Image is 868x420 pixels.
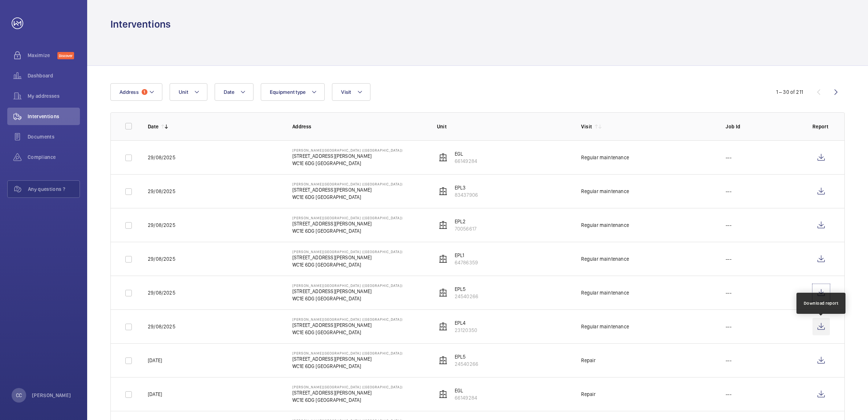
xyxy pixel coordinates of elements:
[455,252,478,259] p: EPL1
[726,323,731,330] p: ---
[455,150,477,157] p: EGL
[57,52,74,59] span: Discover
[455,360,478,368] p: 24540266
[16,392,22,399] p: CC
[292,317,403,321] p: [PERSON_NAME][GEOGRAPHIC_DATA] ([GEOGRAPHIC_DATA])
[270,89,306,95] span: Equipment type
[455,327,477,334] p: 23120350
[148,323,175,330] p: 29/08/2025
[581,255,629,263] div: Regular maintenance
[292,148,403,152] p: [PERSON_NAME][GEOGRAPHIC_DATA] ([GEOGRAPHIC_DATA])
[726,123,801,130] p: Job Id
[292,385,403,389] p: [PERSON_NAME][GEOGRAPHIC_DATA] ([GEOGRAPHIC_DATA])
[292,389,403,396] p: [STREET_ADDRESS][PERSON_NAME]
[455,157,477,165] p: 66149284
[261,83,325,101] button: Equipment type
[581,123,592,130] p: Visit
[148,188,175,195] p: 29/08/2025
[581,221,629,229] div: Regular maintenance
[292,249,403,254] p: [PERSON_NAME][GEOGRAPHIC_DATA] ([GEOGRAPHIC_DATA])
[437,123,570,130] p: Unit
[455,353,478,360] p: EPL5
[148,391,162,398] p: [DATE]
[581,323,629,330] div: Regular maintenance
[292,186,403,193] p: [STREET_ADDRESS][PERSON_NAME]
[292,160,403,167] p: WC1E 6DG [GEOGRAPHIC_DATA]
[455,319,477,327] p: EPL4
[292,220,403,227] p: [STREET_ADDRESS][PERSON_NAME]
[292,283,403,288] p: [PERSON_NAME][GEOGRAPHIC_DATA] ([GEOGRAPHIC_DATA])
[439,390,447,399] img: elevator.svg
[32,392,71,399] p: [PERSON_NAME]
[455,293,478,300] p: 24540266
[224,89,234,95] span: Date
[439,322,447,331] img: elevator.svg
[148,123,158,130] p: Date
[455,184,478,191] p: EPL3
[292,123,425,130] p: Address
[439,288,447,297] img: elevator.svg
[292,295,403,302] p: WC1E 6DG [GEOGRAPHIC_DATA]
[292,329,403,336] p: WC1E 6DG [GEOGRAPHIC_DATA]
[455,191,478,199] p: 83437906
[726,357,731,364] p: ---
[804,300,839,307] div: Download report
[581,188,629,195] div: Regular maintenance
[28,52,57,59] span: Maximize
[215,83,253,101] button: Date
[119,89,139,95] span: Address
[292,288,403,295] p: [STREET_ADDRESS][PERSON_NAME]
[28,72,80,79] span: Dashboard
[110,17,171,31] h1: Interventions
[341,89,351,95] span: Visit
[455,218,476,225] p: EPL2
[148,289,175,296] p: 29/08/2025
[28,185,80,193] span: Any questions ?
[28,133,80,140] span: Documents
[292,261,403,268] p: WC1E 6DG [GEOGRAPHIC_DATA]
[439,255,447,263] img: elevator.svg
[455,285,478,293] p: EPL5
[726,188,731,195] p: ---
[455,387,477,394] p: EGL
[110,83,162,101] button: Address1
[292,193,403,201] p: WC1E 6DG [GEOGRAPHIC_DATA]
[726,391,731,398] p: ---
[726,255,731,263] p: ---
[581,391,596,398] div: Repair
[292,254,403,261] p: [STREET_ADDRESS][PERSON_NAME]
[28,153,80,161] span: Compliance
[776,88,803,96] div: 1 – 30 of 211
[292,396,403,404] p: WC1E 6DG [GEOGRAPHIC_DATA]
[148,221,175,229] p: 29/08/2025
[148,255,175,263] p: 29/08/2025
[812,123,830,130] p: Report
[28,113,80,120] span: Interventions
[581,154,629,161] div: Regular maintenance
[455,394,477,401] p: 66149284
[726,221,731,229] p: ---
[439,187,447,196] img: elevator.svg
[581,357,596,364] div: Repair
[292,355,403,363] p: [STREET_ADDRESS][PERSON_NAME]
[292,321,403,329] p: [STREET_ADDRESS][PERSON_NAME]
[726,289,731,296] p: ---
[292,182,403,186] p: [PERSON_NAME][GEOGRAPHIC_DATA] ([GEOGRAPHIC_DATA])
[726,154,731,161] p: ---
[28,92,80,100] span: My addresses
[455,225,476,232] p: 70056617
[455,259,478,266] p: 64786359
[148,154,175,161] p: 29/08/2025
[170,83,207,101] button: Unit
[439,153,447,162] img: elevator.svg
[148,357,162,364] p: [DATE]
[332,83,370,101] button: Visit
[292,152,403,160] p: [STREET_ADDRESS][PERSON_NAME]
[292,227,403,235] p: WC1E 6DG [GEOGRAPHIC_DATA]
[292,351,403,355] p: [PERSON_NAME][GEOGRAPHIC_DATA] ([GEOGRAPHIC_DATA])
[292,363,403,370] p: WC1E 6DG [GEOGRAPHIC_DATA]
[439,221,447,229] img: elevator.svg
[142,89,147,95] span: 1
[581,289,629,296] div: Regular maintenance
[179,89,188,95] span: Unit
